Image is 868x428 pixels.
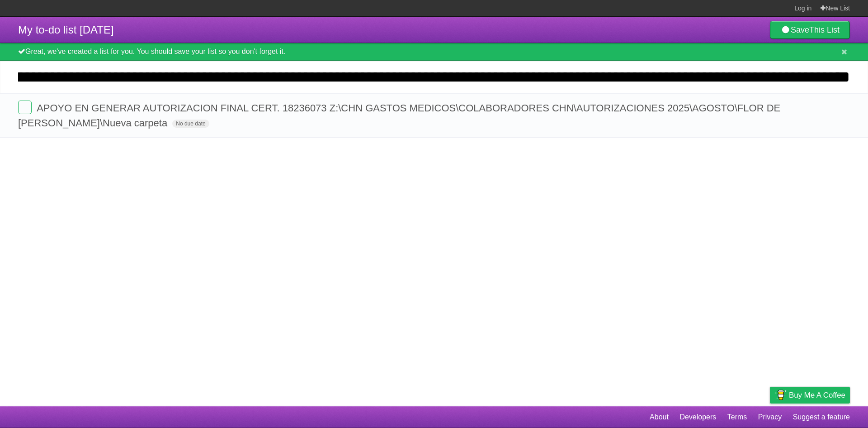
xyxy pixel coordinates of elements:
[809,25,840,34] b: This List
[172,120,209,128] span: No due date
[18,102,780,129] span: APOYO EN GENERAR AUTORIZACION FINAL CERT. 18236073 Z:\CHN GASTOS MEDICOS\COLABORADORES CHN\AUTORI...
[650,409,669,426] a: About
[679,409,716,426] a: Developers
[789,387,845,403] span: Buy me a coffee
[770,387,850,404] a: Buy me a coffee
[770,21,850,39] a: SaveThis List
[793,409,850,426] a: Suggest a feature
[18,101,32,114] label: Done
[758,409,782,426] a: Privacy
[774,387,787,403] img: Buy me a coffee
[18,24,114,36] span: My to-do list [DATE]
[727,409,747,426] a: Terms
